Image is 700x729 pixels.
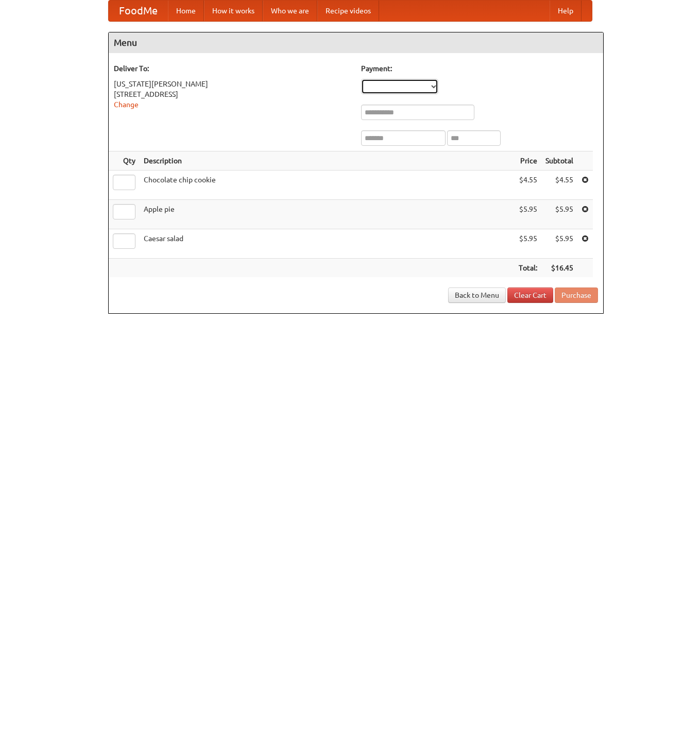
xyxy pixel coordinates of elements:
th: Subtotal [541,151,577,171]
td: $4.55 [515,171,541,200]
td: $5.95 [541,229,577,259]
th: Qty [109,151,140,171]
a: Recipe videos [317,1,379,21]
th: Description [140,151,515,171]
h5: Deliver To: [114,63,351,74]
td: $5.95 [515,200,541,229]
a: Clear Cart [507,287,553,303]
td: Apple pie [140,200,515,229]
div: [STREET_ADDRESS] [114,89,351,99]
button: Purchase [555,287,598,303]
th: $16.45 [541,259,577,278]
a: How it works [204,1,263,21]
div: [US_STATE][PERSON_NAME] [114,79,351,89]
a: Who we are [263,1,317,21]
td: $5.95 [541,200,577,229]
td: $4.55 [541,171,577,200]
h4: Menu [109,32,603,53]
a: Help [550,1,582,21]
td: Caesar salad [140,229,515,259]
th: Total: [515,259,541,278]
a: Back to Menu [448,287,506,303]
a: FoodMe [109,1,168,21]
td: Chocolate chip cookie [140,171,515,200]
h5: Payment: [361,63,598,74]
a: Change [114,100,139,109]
td: $5.95 [515,229,541,259]
a: Home [168,1,204,21]
th: Price [515,151,541,171]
